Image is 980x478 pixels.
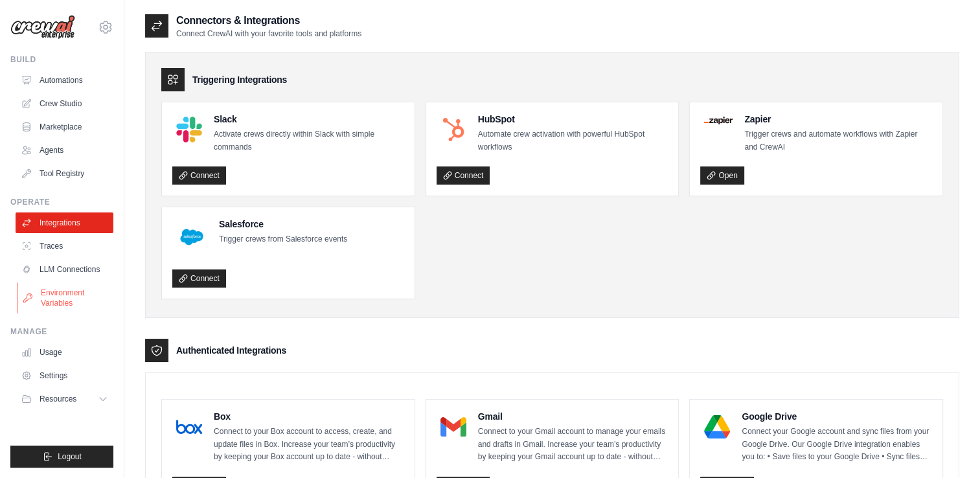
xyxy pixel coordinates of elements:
[478,128,668,154] p: Automate crew activation with powerful HubSpot workflows
[17,282,115,313] a: Environment Variables
[10,54,113,65] div: Build
[192,73,287,86] h3: Triggering Integrations
[219,218,347,231] h4: Salesforce
[172,166,226,185] a: Connect
[744,113,932,126] h4: Zapier
[744,128,932,154] p: Trigger crews and automate workflows with Zapier and CrewAI
[10,15,75,40] img: Logo
[704,117,733,124] img: Zapier Logo
[176,344,286,357] h3: Authenticated Integrations
[16,117,113,137] a: Marketplace
[219,233,347,246] p: Trigger crews from Salesforce events
[176,222,207,253] img: Salesforce Logo
[16,140,113,161] a: Agents
[16,93,113,114] a: Crew Studio
[437,166,490,185] a: Connect
[214,410,404,423] h4: Box
[742,426,932,464] p: Connect your Google account and sync files from your Google Drive. Our Google Drive integration e...
[172,269,226,288] a: Connect
[440,117,466,142] img: HubSpot Logo
[440,414,466,440] img: Gmail Logo
[16,70,113,91] a: Automations
[58,451,82,462] span: Logout
[700,166,744,185] a: Open
[16,212,113,233] a: Integrations
[10,197,113,207] div: Operate
[176,117,202,142] img: Slack Logo
[742,410,932,423] h4: Google Drive
[16,163,113,184] a: Tool Registry
[214,128,404,154] p: Activate crews directly within Slack with simple commands
[16,259,113,280] a: LLM Connections
[16,389,113,409] button: Resources
[16,236,113,256] a: Traces
[214,113,404,126] h4: Slack
[478,113,668,126] h4: HubSpot
[176,414,202,440] img: Box Logo
[10,326,113,337] div: Manage
[478,426,668,464] p: Connect to your Gmail account to manage your emails and drafts in Gmail. Increase your team’s pro...
[16,365,113,386] a: Settings
[176,28,361,39] p: Connect CrewAI with your favorite tools and platforms
[704,414,730,440] img: Google Drive Logo
[214,426,404,464] p: Connect to your Box account to access, create, and update files in Box. Increase your team’s prod...
[40,394,76,404] span: Resources
[176,13,361,28] h2: Connectors & Integrations
[16,342,113,363] a: Usage
[10,446,113,468] button: Logout
[478,410,668,423] h4: Gmail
